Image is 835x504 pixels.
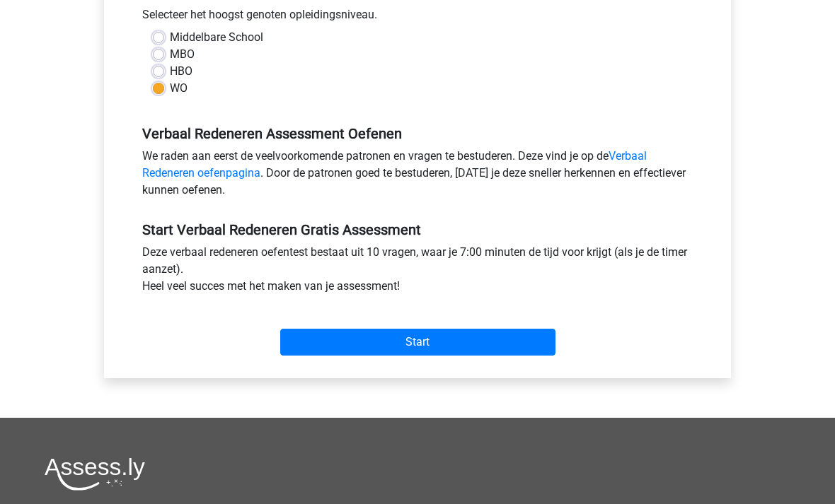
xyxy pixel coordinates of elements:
[132,7,703,30] div: Selecteer het hoogst genoten opleidingsniveau.
[170,64,192,81] label: HBO
[170,30,263,47] label: Middelbare School
[45,458,145,491] img: Assessly logo
[142,126,693,143] h5: Verbaal Redeneren Assessment Oefenen
[170,81,188,98] label: WO
[142,222,693,239] h5: Start Verbaal Redeneren Gratis Assessment
[170,47,195,64] label: MBO
[132,245,703,301] div: Deze verbaal redeneren oefentest bestaat uit 10 vragen, waar je 7:00 minuten de tijd voor krijgt ...
[132,148,703,205] div: We raden aan eerst de veelvoorkomende patronen en vragen te bestuderen. Deze vind je op de . Door...
[280,329,555,356] input: Start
